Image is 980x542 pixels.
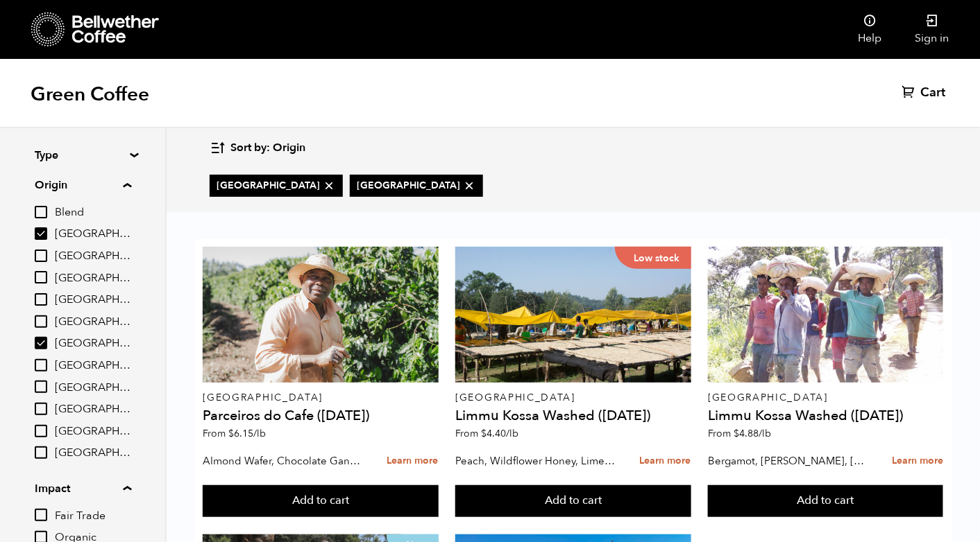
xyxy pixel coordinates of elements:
[253,427,266,440] span: /lb
[357,179,476,193] span: [GEOGRAPHIC_DATA]
[35,337,47,349] input: [GEOGRAPHIC_DATA]
[506,427,518,440] span: /lb
[55,315,131,330] span: [GEOGRAPHIC_DATA]
[708,427,771,440] span: From
[708,409,943,423] h4: Limmu Kossa Washed ([DATE])
[902,85,949,101] a: Cart
[31,82,149,107] h1: Green Coffee
[228,427,234,440] span: $
[35,147,130,164] summary: Type
[708,451,868,471] p: Bergamot, [PERSON_NAME], [PERSON_NAME]
[481,427,518,440] bdi: 4.40
[35,227,47,240] input: [GEOGRAPHIC_DATA]
[230,141,305,156] span: Sort by: Origin
[455,485,691,517] button: Add to cart
[203,427,266,440] span: From
[892,446,943,476] a: Learn more
[35,206,47,218] input: Blend
[921,85,946,101] span: Cart
[640,446,691,476] a: Learn more
[35,403,47,415] input: [GEOGRAPHIC_DATA]
[708,393,943,403] p: [GEOGRAPHIC_DATA]
[55,402,131,417] span: [GEOGRAPHIC_DATA]
[55,227,131,242] span: [GEOGRAPHIC_DATA]
[387,446,439,476] a: Learn more
[708,485,943,517] button: Add to cart
[35,446,47,459] input: [GEOGRAPHIC_DATA]
[228,427,266,440] bdi: 6.15
[455,451,616,471] p: Peach, Wildflower Honey, Lime Zest
[35,381,47,393] input: [GEOGRAPHIC_DATA]
[35,359,47,371] input: [GEOGRAPHIC_DATA]
[217,179,336,193] span: [GEOGRAPHIC_DATA]
[35,315,47,328] input: [GEOGRAPHIC_DATA]
[455,409,691,423] h4: Limmu Kossa Washed ([DATE])
[35,177,131,193] summary: Origin
[455,427,518,440] span: From
[55,271,131,286] span: [GEOGRAPHIC_DATA]
[759,427,771,440] span: /lb
[55,205,131,220] span: Blend
[210,132,305,164] button: Sort by: Origin
[203,451,363,471] p: Almond Wafer, Chocolate Ganache, Bing Cherry
[203,409,438,423] h4: Parceiros do Cafe ([DATE])
[455,393,691,403] p: [GEOGRAPHIC_DATA]
[734,427,771,440] bdi: 4.88
[55,336,131,351] span: [GEOGRAPHIC_DATA]
[55,509,131,524] span: Fair Trade
[55,358,131,374] span: [GEOGRAPHIC_DATA]
[35,480,131,497] summary: Impact
[35,250,47,262] input: [GEOGRAPHIC_DATA]
[35,271,47,283] input: [GEOGRAPHIC_DATA]
[55,424,131,439] span: [GEOGRAPHIC_DATA]
[203,393,438,403] p: [GEOGRAPHIC_DATA]
[481,427,487,440] span: $
[55,446,131,461] span: [GEOGRAPHIC_DATA]
[35,509,47,521] input: Fair Trade
[55,381,131,396] span: [GEOGRAPHIC_DATA]
[734,427,739,440] span: $
[615,247,691,269] p: Low stock
[35,293,47,306] input: [GEOGRAPHIC_DATA]
[35,425,47,437] input: [GEOGRAPHIC_DATA]
[55,292,131,308] span: [GEOGRAPHIC_DATA]
[455,247,691,383] a: Low stock
[203,485,438,517] button: Add to cart
[55,249,131,264] span: [GEOGRAPHIC_DATA]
